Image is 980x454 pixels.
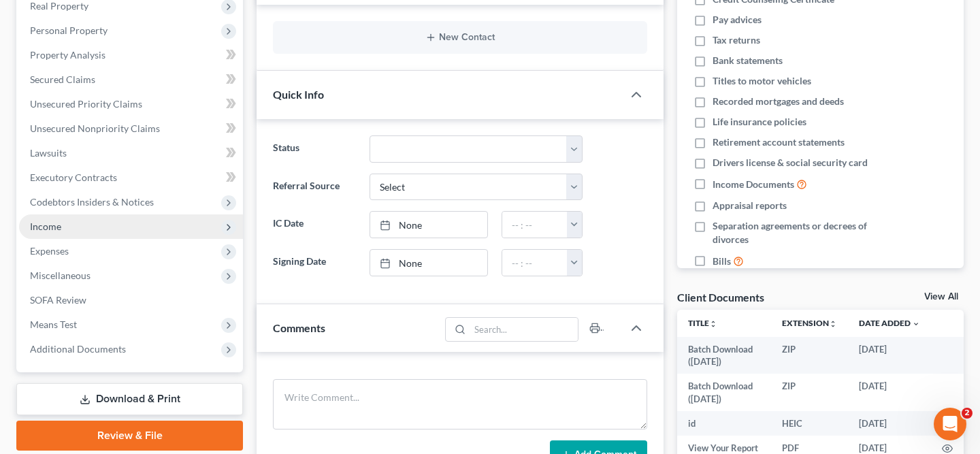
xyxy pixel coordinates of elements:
td: ZIP [771,337,848,374]
span: Unsecured Priority Claims [30,98,142,110]
input: -- : -- [502,250,567,276]
span: Titles to motor vehicles [713,74,811,88]
span: Retirement account statements [713,135,845,149]
span: Executory Contracts [30,172,117,183]
span: Property Analysis [30,49,105,61]
span: Pay advices [713,13,762,27]
a: Review & File [16,421,243,451]
a: Executory Contracts [19,165,243,190]
td: [DATE] [848,411,931,436]
td: HEIC [771,411,848,436]
span: Separation agreements or decrees of divorces [713,219,881,246]
span: Income Documents [713,178,794,191]
a: Property Analysis [19,43,243,67]
span: Additional Documents [30,343,126,355]
span: Miscellaneous [30,270,91,281]
i: unfold_more [829,320,837,328]
span: Drivers license & social security card [713,156,868,169]
span: Quick Info [273,88,324,101]
a: None [370,212,487,238]
a: View All [924,292,958,302]
div: Client Documents [677,290,764,304]
td: ZIP [771,374,848,411]
span: Unsecured Nonpriority Claims [30,123,160,134]
span: 2 [962,408,973,419]
i: expand_more [912,320,920,328]
input: -- : -- [502,212,567,238]
span: Personal Property [30,25,108,36]
span: Recorded mortgages and deeds [713,95,844,108]
span: Income [30,221,61,232]
a: Lawsuits [19,141,243,165]
span: SOFA Review [30,294,86,306]
td: Batch Download ([DATE]) [677,337,771,374]
td: [DATE] [848,337,931,374]
a: Secured Claims [19,67,243,92]
span: Appraisal reports [713,199,787,212]
i: unfold_more [709,320,717,328]
label: Status [266,135,363,163]
span: Life insurance policies [713,115,806,129]
span: Lawsuits [30,147,67,159]
a: Date Added expand_more [859,318,920,328]
button: New Contact [284,32,636,43]
span: Bank statements [713,54,783,67]
span: Tax returns [713,33,760,47]
td: id [677,411,771,436]
a: Extensionunfold_more [782,318,837,328]
span: Secured Claims [30,74,95,85]
a: Titleunfold_more [688,318,717,328]
label: Referral Source [266,174,363,201]
span: Comments [273,321,325,334]
span: Bills [713,255,731,268]
input: Search... [470,318,578,341]
span: Means Test [30,319,77,330]
td: [DATE] [848,374,931,411]
a: Unsecured Nonpriority Claims [19,116,243,141]
iframe: Intercom live chat [934,408,966,440]
span: Expenses [30,245,69,257]
span: Codebtors Insiders & Notices [30,196,154,208]
a: SOFA Review [19,288,243,312]
a: None [370,250,487,276]
td: Batch Download ([DATE]) [677,374,771,411]
a: Unsecured Priority Claims [19,92,243,116]
a: Download & Print [16,383,243,415]
label: Signing Date [266,249,363,276]
label: IC Date [266,211,363,238]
